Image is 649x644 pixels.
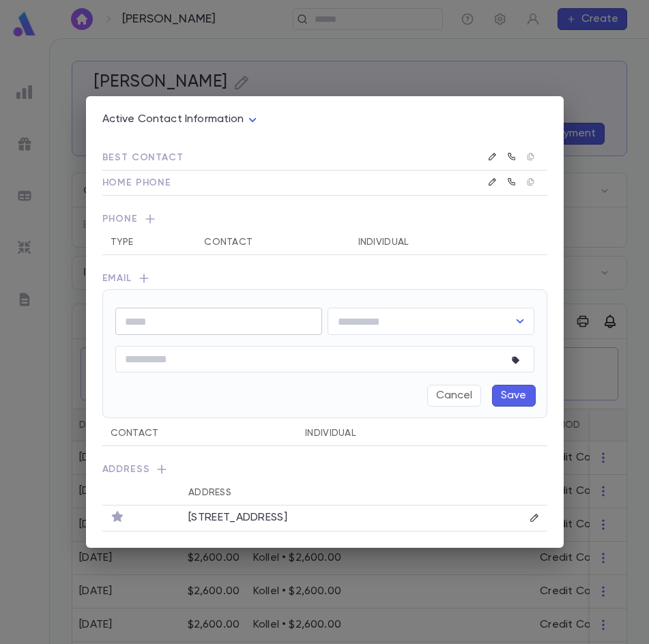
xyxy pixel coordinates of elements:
th: Contact [102,421,298,446]
span: Home Phone [102,178,171,188]
div: Active Contact Information [102,109,261,130]
button: Open [510,312,530,331]
th: Type [102,230,197,255]
button: Save [492,385,536,407]
th: Individual [350,230,508,255]
th: Address [180,480,480,506]
span: Phone [102,212,547,230]
span: Best Contact [102,153,184,162]
th: Individual [297,421,497,446]
span: Email [102,272,547,289]
button: Cancel [427,385,481,407]
span: Active Contact Information [102,114,244,125]
span: Address [102,463,547,480]
th: Contact [196,230,349,255]
td: [STREET_ADDRESS] [180,506,480,531]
